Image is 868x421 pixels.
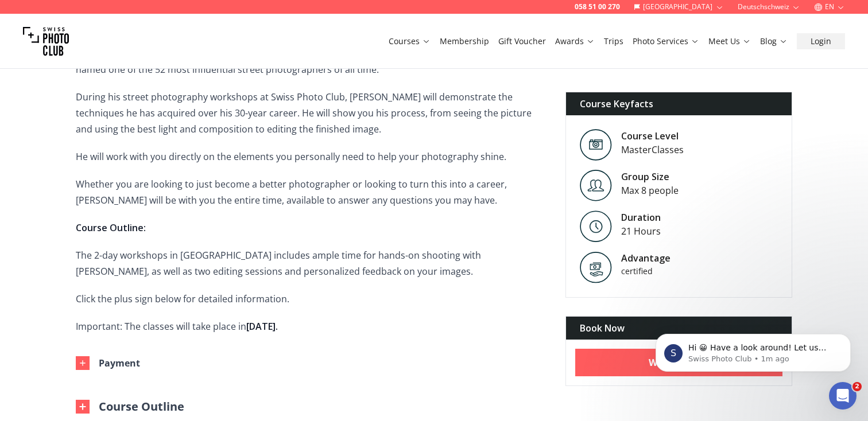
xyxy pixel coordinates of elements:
[566,92,792,115] div: Course Keyfacts
[852,382,862,391] span: 2
[76,399,184,415] button: Course Outline
[621,170,679,184] div: Group Size
[621,224,661,238] div: 21 Hours
[621,251,719,265] div: Advantage
[440,36,489,47] a: Membership
[633,36,699,47] a: Photo Services
[566,317,792,340] div: Book Now
[23,18,69,64] img: Swiss photo club
[555,36,595,47] a: Awards
[76,221,146,234] strong: Course Outline:
[797,33,845,49] button: Login
[580,170,612,201] img: Level
[76,249,481,278] span: The 2-day workshops in [GEOGRAPHIC_DATA] includes ample time for hands-on shooting with [PERSON_N...
[621,210,661,224] div: Duration
[599,33,628,49] button: Trips
[638,310,868,390] iframe: Intercom notifications message
[575,349,782,376] a: Waiting List
[67,346,538,380] button: Payment
[76,291,547,307] p: Click the plus sign below for detailed information.
[829,382,857,410] iframe: Intercom live chat
[76,149,547,165] p: He will work with you directly on the elements you personally need to help your photography shine.
[621,143,684,157] div: MasterClasses
[435,33,494,49] button: Membership
[604,36,623,47] a: Trips
[704,33,755,49] button: Meet Us
[498,36,546,47] a: Gift Voucher
[580,129,612,161] img: Level
[580,210,612,242] img: Level
[76,89,547,137] p: During his street photography workshops at Swiss Photo Club, [PERSON_NAME] will demonstrate the t...
[621,184,679,197] div: Max 8 people
[246,320,278,333] strong: [DATE].
[494,33,551,49] button: Gift Voucher
[708,36,751,47] a: Meet Us
[621,265,719,277] div: certified
[575,2,620,11] a: 058 51 00 270
[628,33,704,49] button: Photo Services
[76,318,547,334] p: Important: The classes will take place in
[76,400,90,414] img: Outline Close
[384,33,435,49] button: Courses
[99,355,140,371] div: Payment
[551,33,599,49] button: Awards
[580,251,612,283] img: Advantage
[76,176,547,208] p: Whether you are looking to just become a better photographer or looking to turn this into a caree...
[755,33,792,49] button: Blog
[621,129,684,143] div: Course Level
[760,36,788,47] a: Blog
[389,36,431,47] a: Courses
